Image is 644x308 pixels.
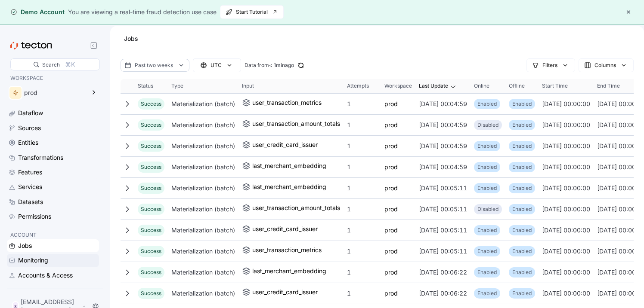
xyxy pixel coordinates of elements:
[168,264,238,281] div: Materialization (batch)
[10,231,96,239] p: ACCOUNT
[384,162,398,172] a: prod
[10,58,100,70] div: Search⌘K
[477,226,497,235] p: Enabled
[252,287,318,297] div: user_credit_card_issuer
[477,142,497,150] p: Enabled
[18,108,43,118] div: Dataflow
[539,264,594,281] div: [DATE] 00:00:00
[242,82,254,89] span: Input
[168,159,238,176] div: Materialization (batch)
[512,226,532,235] p: Enabled
[477,121,498,129] p: Disabled
[539,95,594,113] div: [DATE] 00:00:00
[415,79,471,93] button: Last Update
[384,99,398,109] a: prod
[168,243,238,260] div: Materialization (batch)
[18,271,73,280] div: Accounts & Access
[7,210,99,223] a: Permissions
[539,137,594,155] div: [DATE] 00:00:00
[415,201,471,218] div: [DATE] 00:05:11
[193,58,241,72] button: UTC
[7,136,99,149] a: Entities
[347,82,369,89] span: Attempts
[415,95,471,113] div: [DATE] 00:04:59
[168,137,238,155] div: Materialization (batch)
[7,166,99,179] a: Features
[245,61,294,69] div: Data from < 1min ago
[242,224,318,236] a: user_credit_card_issuer
[415,137,471,155] div: [DATE] 00:04:59
[252,140,318,150] div: user_credit_card_issuer
[168,201,238,218] div: Materialization (batch)
[18,153,63,162] div: Transformations
[141,290,161,296] span: Success
[252,182,326,192] div: last_merchant_embedding
[477,289,497,298] p: Enabled
[477,184,497,192] p: Enabled
[141,122,161,128] span: Success
[539,201,594,218] div: [DATE] 00:00:00
[384,225,398,235] a: prod
[42,61,60,69] div: Search
[18,182,42,192] div: Services
[594,61,616,70] div: Columns
[415,243,471,260] div: [DATE] 00:05:11
[512,247,532,256] p: Enabled
[526,58,575,72] button: Filters
[579,58,634,72] button: Columns
[539,79,594,93] button: Start Time
[415,264,471,281] div: [DATE] 00:06:22
[384,183,398,193] a: prod
[252,98,322,108] div: user_transaction_metrics
[18,212,51,221] div: Permissions
[384,288,398,299] a: prod
[18,123,41,133] div: Sources
[344,79,381,93] button: Attempts
[141,101,161,107] span: Success
[344,137,381,155] div: 1
[141,185,161,191] span: Success
[344,116,381,134] div: 1
[512,205,532,213] p: Enabled
[65,60,75,69] div: ⌘K
[477,205,498,213] p: Disabled
[384,267,398,278] a: prod
[384,141,398,151] a: prod
[135,61,175,69] div: Past two weeks
[168,180,238,197] div: Materialization (batch)
[252,245,322,255] div: user_transaction_metrics
[220,5,284,19] button: Start Tutorial
[512,100,532,108] p: Enabled
[68,7,217,17] div: You are viewing a real-time fraud detection use case
[512,142,532,150] p: Enabled
[384,82,412,89] span: Workspace
[7,254,99,267] a: Monitoring
[512,268,532,277] p: Enabled
[419,82,448,89] span: Last Update
[141,143,161,149] span: Success
[384,246,398,256] a: prod
[477,163,497,171] p: Enabled
[344,201,381,218] div: 1
[18,168,42,177] div: Features
[384,120,398,130] a: prod
[344,285,381,302] div: 1
[252,224,318,234] div: user_credit_card_issuer
[512,184,532,192] p: Enabled
[539,180,594,197] div: [DATE] 00:00:00
[509,82,525,89] span: Offline
[252,161,326,171] div: last_merchant_embedding
[168,116,238,134] div: Materialization (batch)
[141,269,161,275] span: Success
[141,206,161,212] span: Success
[242,203,340,215] a: user_transaction_amount_totals
[168,285,238,302] div: Materialization (batch)
[138,82,153,89] span: Status
[539,285,594,302] div: [DATE] 00:00:00
[344,222,381,239] div: 1
[415,116,471,134] div: [DATE] 00:04:59
[474,82,489,89] span: Online
[344,264,381,281] div: 1
[7,122,99,134] a: Sources
[7,195,99,208] a: Datasets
